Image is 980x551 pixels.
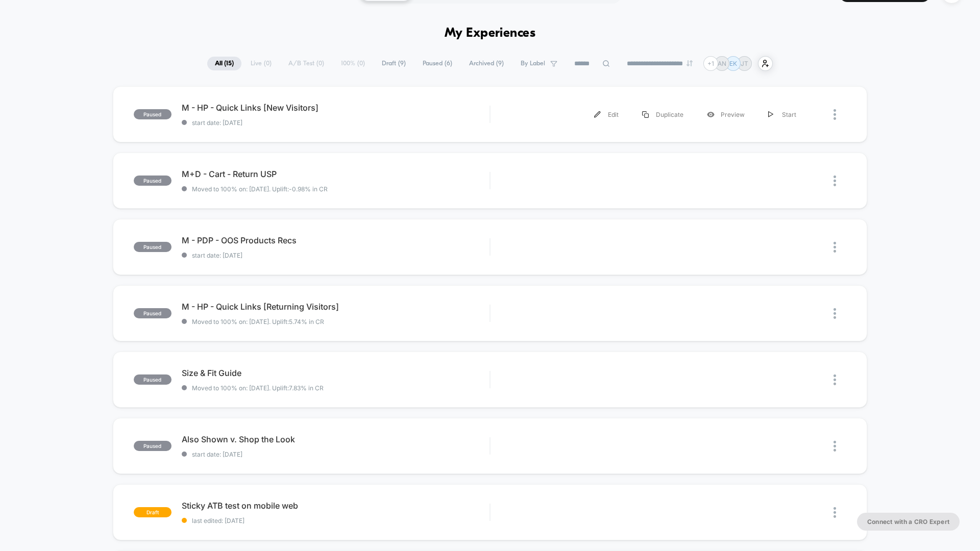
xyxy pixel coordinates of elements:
img: end [687,60,693,66]
div: + 1 [703,56,718,71]
span: paused [134,374,171,385]
span: paused [134,176,171,186]
h1: My Experiences [445,26,536,41]
div: Duplicate [630,103,695,126]
span: start date: [DATE] [182,119,489,127]
div: Start [756,103,808,126]
div: Edit [582,103,630,126]
span: Paused ( 6 ) [415,57,460,70]
span: Moved to 100% on: [DATE] . Uplift: 5.74% in CR [192,318,324,325]
span: draft [134,507,171,517]
span: last edited: [DATE] [182,517,489,524]
img: close [834,242,836,253]
span: paused [134,441,171,451]
button: Connect with a CRO Expert [857,513,960,531]
img: close [834,176,836,186]
span: paused [134,109,171,119]
img: close [834,109,836,120]
img: menu [768,111,773,118]
p: AN [718,60,726,67]
span: paused [134,308,171,318]
span: M - PDP - OOS Products Recs [182,235,489,245]
span: Also Shown v. Shop the Look [182,434,489,444]
span: M - HP - Quick Links [New Visitors] [182,103,489,113]
span: M - HP - Quick Links [Returning Visitors] [182,302,489,312]
span: Moved to 100% on: [DATE] . Uplift: -0.98% in CR [192,185,328,193]
span: Sticky ATB test on mobile web [182,500,489,511]
span: By Label [521,60,545,67]
span: All ( 15 ) [207,57,241,70]
div: Preview [695,103,756,126]
span: Size & Fit Guide [182,368,489,378]
img: close [834,441,836,452]
span: Draft ( 9 ) [374,57,413,70]
span: M+D - Cart - Return USP [182,169,489,179]
p: JT [741,60,748,67]
img: close [834,308,836,319]
span: paused [134,242,171,252]
span: Moved to 100% on: [DATE] . Uplift: 7.83% in CR [192,384,324,392]
img: close [834,374,836,385]
span: start date: [DATE] [182,450,489,458]
img: menu [642,111,649,118]
span: start date: [DATE] [182,252,489,259]
span: Archived ( 9 ) [461,57,511,70]
img: menu [594,111,601,118]
img: close [834,507,836,518]
p: EK [729,60,737,67]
